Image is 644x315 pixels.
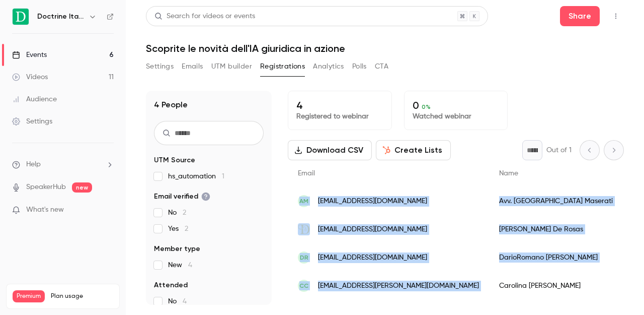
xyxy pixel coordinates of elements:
[12,72,48,82] div: Videos
[298,170,315,177] span: Email
[72,182,92,193] span: new
[12,50,47,60] div: Events
[413,99,500,111] p: 0
[154,11,255,22] div: Search for videos or events
[375,58,388,75] button: CTA
[185,225,188,232] span: 2
[154,99,188,111] h1: 4 People
[546,145,572,155] p: Out of 1
[376,140,451,160] button: Create Lists
[168,296,187,306] span: No
[26,205,64,215] span: What's new
[489,272,623,300] div: Carolina [PERSON_NAME]
[318,224,427,235] span: [EMAIL_ADDRESS][DOMAIN_NAME]
[168,171,224,181] span: hs_automation
[12,94,57,104] div: Audience
[352,58,367,75] button: Polls
[260,58,305,75] button: Registrations
[489,215,623,243] div: [PERSON_NAME] De Rosas
[168,208,186,218] span: No
[154,192,210,202] span: Email verified
[300,253,308,262] span: DR
[298,223,310,235] img: didiritto.it
[26,159,41,170] span: Help
[413,111,500,121] p: Watched webinar
[146,58,174,75] button: Settings
[154,155,195,165] span: UTM Source
[313,58,344,75] button: Analytics
[299,281,308,290] span: CC
[183,209,186,216] span: 2
[168,260,192,270] span: New
[182,58,203,75] button: Emails
[154,280,188,290] span: Attended
[560,6,600,26] button: Share
[318,196,427,207] span: [EMAIL_ADDRESS][DOMAIN_NAME]
[489,243,623,272] div: DarioRomano [PERSON_NAME]
[13,290,45,302] span: Premium
[13,9,29,25] img: Doctrine Italia
[183,298,187,305] span: 4
[422,103,431,110] span: 0 %
[102,206,114,215] iframe: Noticeable Trigger
[12,116,52,127] div: Settings
[146,42,624,54] h1: Scoprite le novità dell'IA giuridica in azione
[288,140,372,160] button: Download CSV
[211,58,252,75] button: UTM builder
[222,173,224,180] span: 1
[296,99,383,111] p: 4
[154,244,200,254] span: Member type
[168,224,188,234] span: Yes
[499,170,518,177] span: Name
[296,111,383,121] p: Registered to webinar
[318,253,427,263] span: [EMAIL_ADDRESS][DOMAIN_NAME]
[188,262,192,269] span: 4
[299,197,308,206] span: AM
[37,12,85,22] h6: Doctrine Italia
[489,187,623,215] div: Avv. [GEOGRAPHIC_DATA] Maserati
[12,159,114,170] li: help-dropdown-opener
[51,292,113,300] span: Plan usage
[26,182,66,193] a: SpeakerHub
[318,281,479,291] span: [EMAIL_ADDRESS][PERSON_NAME][DOMAIN_NAME]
